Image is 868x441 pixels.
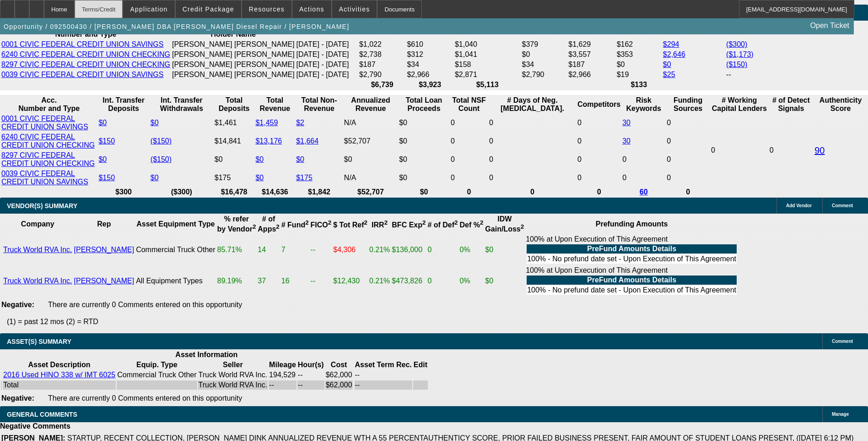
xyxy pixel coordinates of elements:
[406,80,453,89] th: $3,923
[339,6,370,13] span: Activities
[198,380,268,390] td: Truck World RVA Inc.
[269,370,297,380] td: 194,529
[640,188,648,196] a: 60
[427,266,458,296] td: 0
[527,286,737,295] td: 100% - No prefund date set - Upon Execution of This Agreement
[296,174,313,182] a: $175
[296,50,358,59] td: [DATE] - [DATE]
[450,187,488,197] th: 0
[384,219,388,226] sup: 2
[391,235,426,265] td: $136,000
[151,174,159,182] a: $0
[596,220,668,228] b: Prefunding Amounts
[489,96,576,113] th: # Days of Neg. [MEDICAL_DATA].
[622,137,631,145] a: 30
[297,370,324,380] td: --
[359,70,405,79] td: $2,790
[622,151,665,168] td: 0
[130,6,167,13] span: Application
[98,137,115,145] a: $150
[1,61,170,68] a: 8297 CIVIC FEDERAL CREDIT UNION CHECKING
[296,96,343,113] th: Total Non-Revenue
[454,80,521,89] th: $5,113
[3,371,115,379] a: 2016 Used HINO 338 w/ IMT 6025
[454,60,521,69] td: $158
[587,245,676,253] b: PreFund Amounts Details
[355,380,412,390] td: --
[151,155,172,163] a: ($150)
[214,132,254,150] td: $14,841
[726,70,788,79] td: --
[98,174,115,182] a: $150
[459,235,484,265] td: 0%
[217,266,257,296] td: 89.19%
[1,40,163,48] a: 0001 CIVIC FEDERAL CREDIT UNION SAVINGS
[257,266,280,296] td: 37
[296,155,304,163] a: $0
[296,187,343,197] th: $1,842
[198,370,268,380] td: Truck World RVA Inc.
[372,221,388,229] b: IRR
[814,145,825,155] a: 90
[616,40,662,49] td: $162
[310,266,332,296] td: --
[135,235,216,265] td: Commercial Truck Other
[217,235,257,265] td: 85.71%
[459,266,484,296] td: 0%
[176,0,241,18] button: Credit Package
[489,187,576,197] th: 0
[214,114,254,132] td: $1,461
[521,60,567,69] td: $34
[3,246,72,254] a: Truck World RVA Inc.
[450,114,488,132] td: 0
[454,50,521,59] td: $1,041
[1,151,95,167] a: 8297 CIVIC FEDERAL CREDIT UNION CHECKING
[577,96,621,113] th: Competitors
[663,50,685,58] a: $2,646
[281,235,309,265] td: 7
[413,360,428,369] th: Edit
[406,70,453,79] td: $2,966
[587,276,676,284] b: PreFund Amounts Details
[281,266,309,296] td: 16
[616,60,662,69] td: $0
[406,50,453,59] td: $312
[257,235,280,265] td: 14
[359,40,405,49] td: $1,022
[242,0,291,18] button: Resources
[175,351,237,358] b: Asset Information
[344,137,397,145] div: $52,707
[666,169,710,187] td: 0
[331,361,347,369] b: Cost
[399,187,449,197] th: $0
[666,114,710,132] td: 0
[568,50,615,59] td: $3,557
[253,223,256,230] sup: 2
[172,70,295,79] td: [PERSON_NAME] [PERSON_NAME]
[399,114,449,132] td: $0
[281,221,309,229] b: # Fund
[1,50,170,58] a: 6240 CIVIC FEDERAL CREDIT UNION CHECKING
[616,70,662,79] td: $19
[622,169,665,187] td: 0
[3,381,115,389] div: Total
[450,96,488,113] th: Sum of the Total NSF Count and Total Overdraft Fee Count from Ocrolus
[480,219,483,226] sup: 2
[296,119,304,127] a: $2
[489,132,576,150] td: 0
[333,221,367,229] b: $ Tot Ref
[392,221,426,229] b: BFC Exp
[123,0,174,18] button: Application
[485,235,524,265] td: $0
[786,203,812,208] span: Add Vendor
[4,23,349,30] span: Opportunity / 092500430 / [PERSON_NAME] DBA [PERSON_NAME] Diesel Repair / [PERSON_NAME]
[7,318,868,326] p: (1) = past 12 mos (2) = RTD
[832,203,853,208] span: Comment
[48,394,242,402] span: There are currently 0 Comments entered on this opportunity
[1,71,163,78] a: 0039 CIVIC FEDERAL CREDIT UNION SAVINGS
[489,151,576,168] td: 0
[391,266,426,296] td: $473,826
[333,266,368,296] td: $12,430
[369,235,390,265] td: 0.21%
[355,361,412,369] b: Asset Term Rec.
